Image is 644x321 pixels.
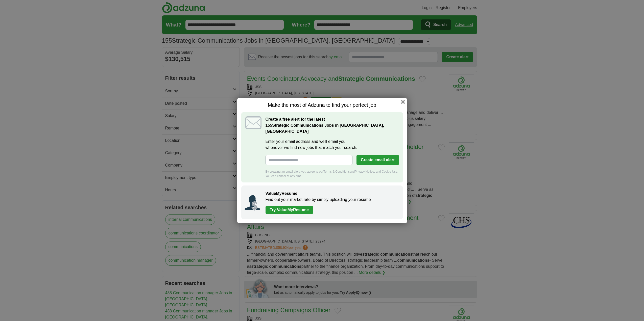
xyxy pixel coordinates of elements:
[266,191,398,197] h2: ValueMyResume
[323,170,350,173] a: Terms & Conditions
[245,116,261,129] img: icon_email.svg
[266,139,399,151] label: Enter your email address and we'll email you whenever we find new jobs that match your search.
[241,102,403,108] h1: Make the most of Adzuna to find your perfect job
[355,170,374,173] a: Privacy Notice
[266,122,272,128] span: 155
[266,116,399,135] h2: Create a free alert for the latest
[266,206,313,214] a: Try ValueMyResume
[266,169,399,178] div: By creating an email alert, you agree to our and , and Cookie Use. You can cancel at any time.
[266,197,398,203] p: Find out your market rate by simply uploading your resume
[266,123,384,133] strong: Strategic Communications Jobs in [GEOGRAPHIC_DATA], [GEOGRAPHIC_DATA]
[356,155,399,165] button: Create email alert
